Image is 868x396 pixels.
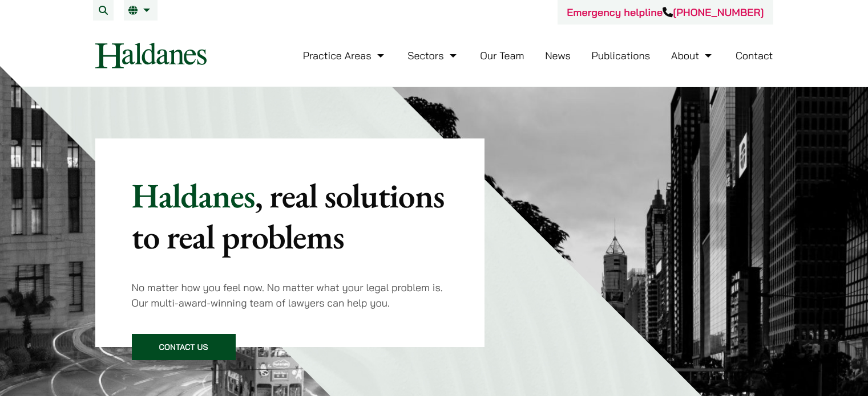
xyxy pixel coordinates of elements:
a: Publications [592,49,651,62]
a: Emergency helpline[PHONE_NUMBER] [567,6,764,19]
p: Haldanes [132,175,449,257]
a: Contact [736,49,773,62]
mark: , real solutions to real problems [132,173,445,259]
a: Our Team [480,49,524,62]
a: EN [128,6,153,15]
a: Contact Us [132,334,236,360]
a: News [545,49,571,62]
a: Sectors [407,49,459,62]
img: Logo of Haldanes [95,43,207,68]
a: Practice Areas [303,49,387,62]
p: No matter how you feel now. No matter what your legal problem is. Our multi-award-winning team of... [132,280,449,311]
a: About [671,49,714,62]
